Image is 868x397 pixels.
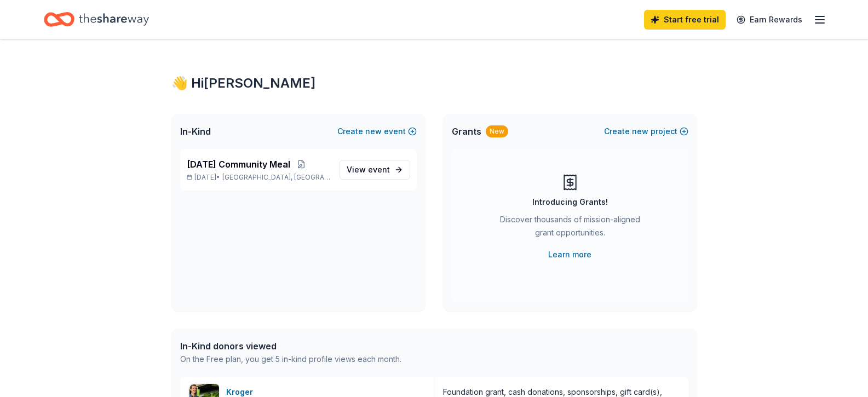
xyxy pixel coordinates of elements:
span: In-Kind [180,125,211,138]
a: Home [44,7,149,32]
a: Start free trial [644,10,726,30]
button: Createnewproject [604,125,688,138]
span: new [365,125,382,138]
div: 👋 Hi [PERSON_NAME] [171,74,697,92]
div: In-Kind donors viewed [180,340,401,353]
div: On the Free plan, you get 5 in-kind profile views each month. [180,353,401,366]
div: Introducing Grants! [532,195,608,209]
p: [DATE] • [187,173,331,182]
button: Createnewevent [337,125,417,138]
a: View event [340,160,410,180]
span: [DATE] Community Meal [187,158,290,171]
div: Discover thousands of mission-aligned grant opportunities. [496,213,645,244]
span: [GEOGRAPHIC_DATA], [GEOGRAPHIC_DATA] [222,173,330,182]
span: Grants [452,125,481,138]
a: Earn Rewards [730,10,809,30]
span: event [368,165,390,174]
div: New [486,125,508,137]
a: Learn more [548,248,591,261]
span: new [632,125,648,138]
span: View [347,163,390,176]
